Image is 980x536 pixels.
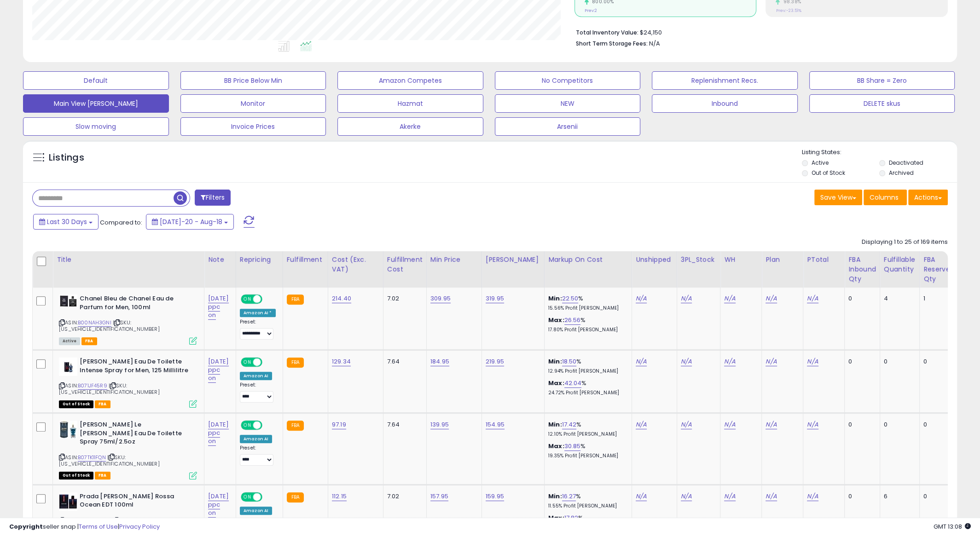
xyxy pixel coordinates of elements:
[430,294,451,303] a: 309.95
[934,522,971,531] span: 2025-09-18 13:08 GMT
[95,472,110,479] span: FBA
[261,493,276,501] span: OFF
[59,421,77,438] img: 41ZADCFKZ2L._SL40_.jpg
[240,435,272,443] div: Amazon AI
[807,420,818,429] a: N/A
[562,420,577,429] a: 17.42
[548,255,628,265] div: Markup on Cost
[548,503,625,509] p: 11.55% Profit [PERSON_NAME]
[240,382,276,403] div: Preset:
[884,357,912,366] div: 0
[59,492,77,511] img: 31I3TjP1htL._SL40_.jpg
[681,294,692,303] a: N/A
[636,420,647,429] a: N/A
[812,159,829,167] label: Active
[208,492,229,518] a: [DATE] ppc on
[486,294,504,303] a: 319.95
[632,251,677,288] th: CSV column name: cust_attr_4_Unshipped
[765,357,777,366] a: N/A
[548,316,625,333] div: %
[430,420,449,429] a: 139.95
[100,218,142,227] span: Compared to:
[486,420,504,429] a: 154.95
[884,492,912,501] div: 6
[548,305,625,311] p: 15.56% Profit [PERSON_NAME]
[762,251,803,288] th: CSV column name: cust_attr_5_Plan
[495,71,641,90] button: No Competitors
[923,255,954,284] div: FBA Reserved Qty
[59,357,197,407] div: ASIN:
[240,309,276,317] div: Amazon AI *
[387,255,423,274] div: Fulfillment Cost
[287,294,304,305] small: FBA
[923,357,951,366] div: 0
[9,522,43,531] strong: Copyright
[636,357,647,366] a: N/A
[486,357,504,366] a: 219.95
[95,400,110,408] span: FBA
[59,294,197,344] div: ASIN:
[681,255,717,265] div: 3PL_Stock
[495,117,641,136] button: Arsenii
[242,295,253,303] span: ON
[23,94,169,113] button: Main View [PERSON_NAME]
[23,117,169,136] button: Slow moving
[548,492,625,509] div: %
[208,357,229,383] a: [DATE] ppc on
[548,453,625,459] p: 19.35% Profit [PERSON_NAME]
[240,319,276,340] div: Preset:
[146,214,234,230] button: [DATE]-20 - Aug-18
[548,442,564,450] b: Max:
[802,148,957,157] p: Listing States:
[242,358,253,366] span: ON
[724,492,735,501] a: N/A
[242,421,253,429] span: ON
[80,357,191,377] b: [PERSON_NAME] Eau De Toilette Intense Spray for Men, 125 Millilitre
[923,492,951,501] div: 0
[430,357,449,366] a: 184.95
[724,255,758,265] div: WH
[180,71,326,90] button: BB Price Below Min
[765,294,777,303] a: N/A
[576,40,648,47] b: Short Term Storage Fees:
[548,390,625,396] p: 24.72% Profit [PERSON_NAME]
[261,295,276,303] span: OFF
[889,159,923,167] label: Deactivated
[57,255,200,265] div: Title
[208,255,232,265] div: Note
[59,400,93,408] span: All listings that are currently out of stock and unavailable for purchase on Amazon
[548,316,564,324] b: Max:
[548,294,562,303] b: Min:
[387,421,419,429] div: 7.64
[78,454,106,461] a: B07TK11FQN
[240,507,272,515] div: Amazon AI
[848,357,873,366] div: 0
[240,255,279,265] div: Repricing
[544,251,632,288] th: The percentage added to the cost of goods (COGS) that forms the calculator for Min & Max prices.
[495,94,641,113] button: NEW
[724,420,735,429] a: N/A
[59,454,160,467] span: | SKU: [US_VEHICLE_IDENTIFICATION_NUMBER]
[49,151,84,164] h5: Listings
[548,431,625,438] p: 12.10% Profit [PERSON_NAME]
[119,522,160,531] a: Privacy Policy
[287,492,304,502] small: FBA
[564,379,582,388] a: 42.04
[548,421,625,438] div: %
[636,255,673,265] div: Unshipped
[387,294,419,303] div: 7.02
[652,94,798,113] button: Inbound
[332,255,379,274] div: Cost (Exc. VAT)
[332,294,351,303] a: 214.40
[548,357,625,375] div: %
[848,492,873,501] div: 0
[809,71,955,90] button: BB Share = Zero
[548,357,562,366] b: Min:
[807,492,818,501] a: N/A
[884,255,916,274] div: Fulfillable Quantity
[332,420,346,429] a: 97.19
[59,294,77,307] img: 31b1TcnvwHL._SL40_.jpg
[720,251,762,288] th: CSV column name: cust_attr_2_WH
[864,190,907,205] button: Columns
[59,337,80,345] span: All listings currently available for purchase on Amazon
